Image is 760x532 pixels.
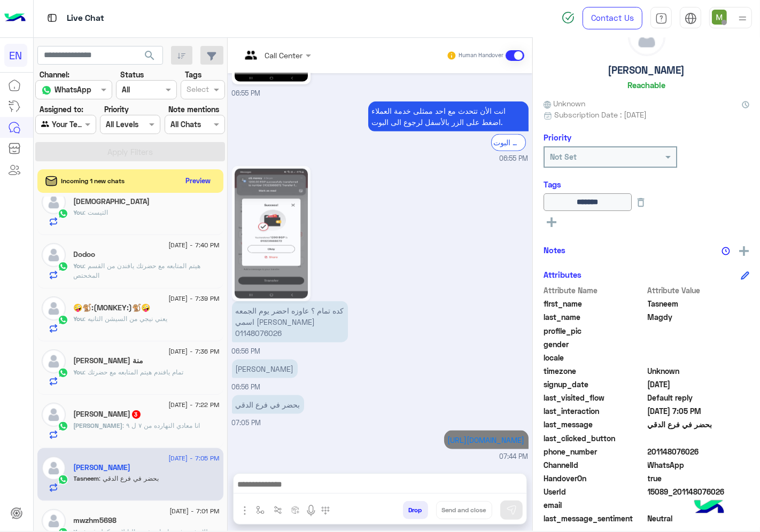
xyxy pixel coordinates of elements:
[181,173,215,189] button: Preview
[74,421,123,429] span: [PERSON_NAME]
[648,339,750,350] span: null
[403,501,428,519] button: Drop
[232,89,261,97] span: 06:55 PM
[544,98,585,109] span: Unknown
[544,499,646,511] span: email
[544,298,646,309] span: first_name
[74,208,84,216] span: You
[722,247,730,255] img: notes
[544,132,571,142] h6: Priority
[554,109,647,120] span: Subscription Date : [DATE]
[287,501,305,519] button: create order
[61,176,125,186] span: Incoming 1 new chats
[35,142,225,161] button: Apply Filters
[84,368,184,376] span: تمام يافندم هيتم المتابعه مع حضرتك
[74,368,84,376] span: You
[627,80,665,90] h6: Reachable
[544,365,646,377] span: timezone
[120,69,144,80] label: Status
[67,11,104,26] p: Live Chat
[84,208,108,216] span: التيست
[648,392,750,403] span: Default reply
[648,419,750,430] span: بحضر في فرع الدقي
[544,392,646,403] span: last_visited_flow
[4,7,26,29] img: Logo
[500,154,529,164] span: 06:55 PM
[42,190,66,214] img: defaultAdmin.png
[45,11,59,25] img: tab
[436,501,492,519] button: Send and close
[648,352,750,363] span: null
[42,403,66,427] img: defaultAdmin.png
[42,456,66,480] img: defaultAdmin.png
[648,459,750,471] span: 2
[685,12,697,25] img: tab
[650,7,672,29] a: tab
[544,513,646,524] span: last_message_sentiment
[74,262,84,270] span: You
[40,104,83,115] label: Assigned to:
[74,315,84,323] span: You
[448,435,525,444] a: [URL][DOMAIN_NAME]
[58,421,68,432] img: WhatsApp
[544,419,646,430] span: last_message
[132,410,141,419] span: 3
[42,243,66,267] img: defaultAdmin.png
[274,506,282,514] img: Trigger scenario
[562,11,575,24] img: spinner
[74,303,151,312] h5: 🤪🐒:(MONKEY:)🐒🤪
[168,294,219,303] span: [DATE] - 7:39 PM
[74,474,99,482] span: Tasneem
[168,347,219,356] span: [DATE] - 7:36 PM
[544,179,749,189] h6: Tags
[648,298,750,309] span: Tasneem
[252,501,269,519] button: select flow
[235,169,308,299] img: 3372315249608678.jpg
[40,69,69,80] label: Channel:
[168,453,219,463] span: [DATE] - 7:05 PM
[544,379,646,390] span: signup_date
[544,473,646,484] span: HandoverOn
[583,7,642,29] a: Contact Us
[232,301,348,342] p: 1/9/2025, 6:56 PM
[42,296,66,320] img: defaultAdmin.png
[655,12,668,25] img: tab
[42,349,66,373] img: defaultAdmin.png
[544,405,646,417] span: last_interaction
[739,246,749,256] img: add
[104,104,129,115] label: Priority
[544,352,646,363] span: locale
[58,367,68,378] img: WhatsApp
[321,506,330,515] img: make a call
[629,19,665,56] img: defaultAdmin.png
[58,208,68,219] img: WhatsApp
[648,473,750,484] span: true
[459,51,503,60] small: Human Handover
[4,44,27,67] div: EN
[500,452,529,462] span: 07:44 PM
[99,474,159,482] span: بحضر في فرع الدقي
[238,504,251,517] img: send attachment
[648,365,750,377] span: Unknown
[648,285,750,296] span: Attribute Value
[491,134,526,151] div: الرجوع الى البوت
[648,499,750,511] span: null
[544,285,646,296] span: Attribute Name
[169,506,219,516] span: [DATE] - 7:01 PM
[691,489,728,527] img: hulul-logo.png
[74,262,201,279] span: هيتم المتابعه مع حضرتك يافندن من القسم المخحتص
[143,49,156,62] span: search
[74,197,150,206] h5: Rahoma
[712,10,727,25] img: userImage
[58,315,68,325] img: WhatsApp
[648,405,750,417] span: 2025-09-01T16:05:23.124Z
[123,421,200,429] span: انا معادي النهارده من ٧ ل ٩
[544,459,646,471] span: ChannelId
[444,431,529,449] p: 1/9/2025, 7:44 PM
[232,359,298,378] p: 1/9/2025, 6:56 PM
[58,261,68,272] img: WhatsApp
[544,311,646,323] span: last_name
[232,383,261,391] span: 06:56 PM
[736,12,749,25] img: profile
[168,400,219,410] span: [DATE] - 7:22 PM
